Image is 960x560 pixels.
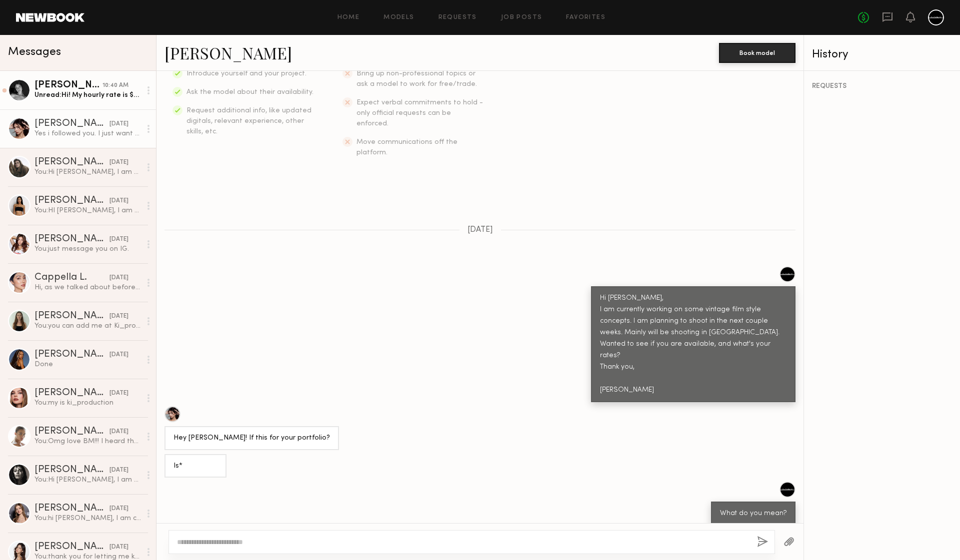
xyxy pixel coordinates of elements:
div: Hey [PERSON_NAME]! If this for your portfolio? [173,433,330,444]
div: [DATE] [109,350,128,360]
div: [DATE] [109,389,128,398]
div: You: you can add me at Ki_production. [34,321,141,331]
div: [DATE] [109,312,128,321]
div: [DATE] [109,158,128,167]
a: Home [337,14,360,21]
div: Unread: Hi! My hourly rate is $25. I’m available Thursdays after 1 and Fridays after 10. I’m also... [34,90,141,100]
div: [DATE] [109,466,128,475]
div: [PERSON_NAME] [34,157,109,167]
div: You: HI [PERSON_NAME], I am currently working on some vintage film style concepts. I am planning ... [34,206,141,215]
div: Hi, as we talked about before …. I live a bit distance from downtown, so there’s a travel [34,283,141,292]
div: REQUESTS [812,83,952,90]
span: Move communications off the platform. [356,139,457,156]
div: [DATE] [109,543,128,552]
a: Models [383,14,414,21]
a: Requests [438,14,477,21]
div: You: just message you on IG. [34,244,141,254]
div: [PERSON_NAME] [34,465,109,475]
div: You: Hi [PERSON_NAME], I am currently working on some vintage film style concepts. I am planning ... [34,475,141,485]
div: Cappella L. [34,273,109,283]
div: [PERSON_NAME] [34,542,109,552]
div: [PERSON_NAME] [34,504,109,514]
a: Favorites [566,14,605,21]
span: Request additional info, like updated digitals, relevant experience, other skills, etc. [186,107,311,135]
div: [PERSON_NAME] [34,234,109,244]
div: [PERSON_NAME] [34,350,109,360]
div: Hi [PERSON_NAME], I am currently working on some vintage film style concepts. I am planning to sh... [600,293,786,396]
div: [DATE] [109,273,128,283]
div: [PERSON_NAME] [34,311,109,321]
div: 10:40 AM [102,81,128,90]
div: You: Omg love BM!!! I heard there was some crazy sand storm this year. [34,437,141,446]
div: [DATE] [109,235,128,244]
div: Done [34,360,141,369]
div: [DATE] [109,196,128,206]
div: Yes i followed you. I just want to understand what the shoot is for? [34,129,141,138]
div: What do you mean? [720,508,786,520]
a: [PERSON_NAME] [164,42,292,63]
div: History [812,49,952,60]
div: [PERSON_NAME] [34,388,109,398]
div: You: hi [PERSON_NAME], I am currently working on some vintage film style concepts. I am planning ... [34,514,141,523]
button: Book model [719,43,795,63]
div: [DATE] [109,119,128,129]
span: Introduce yourself and your project. [186,70,306,77]
span: Expect verbal commitments to hold - only official requests can be enforced. [356,99,483,127]
div: [PERSON_NAME] [34,119,109,129]
div: You: my is ki_production [34,398,141,408]
span: Messages [8,46,61,58]
span: Ask the model about their availability. [186,89,313,95]
a: Job Posts [501,14,542,21]
div: [PERSON_NAME] [34,196,109,206]
div: [DATE] [109,504,128,514]
div: [DATE] [109,427,128,437]
div: [PERSON_NAME] [34,427,109,437]
a: Book model [719,48,795,56]
span: [DATE] [467,226,493,234]
div: [PERSON_NAME] [34,80,102,90]
div: You: Hi [PERSON_NAME], I am currently working on some vintage film style concepts. I am planning ... [34,167,141,177]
